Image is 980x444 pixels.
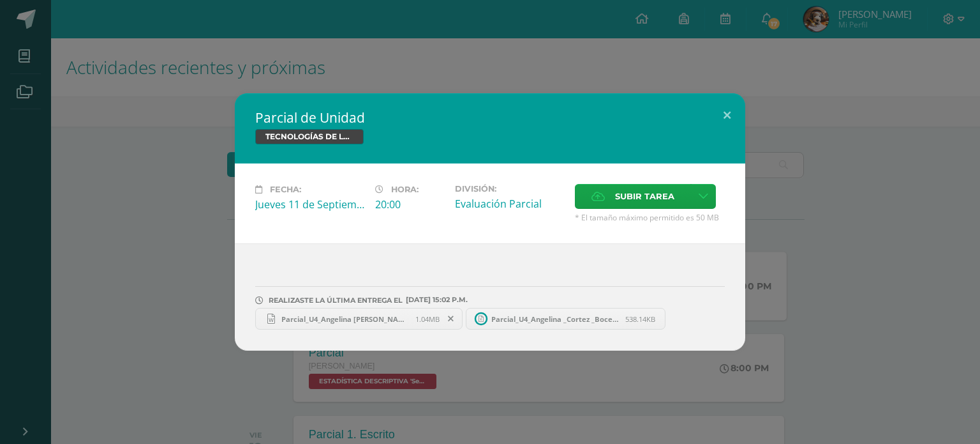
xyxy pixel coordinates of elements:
div: 20:00 [375,197,445,211]
span: Parcial_U4_Angelina [PERSON_NAME].docx [275,314,415,324]
div: Jueves 11 de Septiembre [255,197,365,211]
span: TECNOLOGÍAS DE LA INFORMACIÓN Y LA COMUNICACIÓN 5 [255,129,364,144]
label: División: [455,184,565,194]
span: REALIZASTE LA ÚLTIMA ENTREGA EL [269,296,403,305]
span: Subir tarea [615,185,674,208]
span: Parcial_U4_Angelina _Cortez _Bocel.xlsx [485,314,625,324]
span: 538.14KB [625,314,655,324]
a: Parcial_U4_Angelina _Cortez _Bocel.xlsx 538.14KB [466,308,666,330]
a: Parcial_U4_Angelina [PERSON_NAME].docx 1.04MB [255,308,463,330]
span: [DATE] 15:02 P.M. [403,300,468,300]
span: Hora: [391,185,419,194]
span: * El tamaño máximo permitido es 50 MB [575,212,725,223]
h2: Parcial de Unidad [255,109,725,126]
span: Fecha: [270,185,301,194]
button: Close (Esc) [709,93,745,137]
span: 1.04MB [415,314,440,324]
div: Evaluación Parcial [455,197,565,211]
span: Remover entrega [440,312,462,326]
